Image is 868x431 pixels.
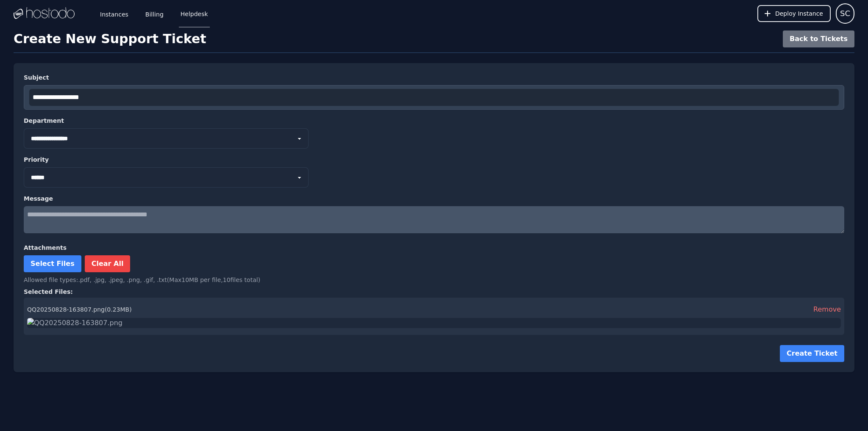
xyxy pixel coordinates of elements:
[27,305,132,314] div: QQ20250828-163807.png ( 0.23 MB)
[14,31,206,47] h1: Create New Support Ticket
[813,304,841,315] button: Remove
[840,8,850,19] span: SC
[24,116,844,125] label: Department
[24,194,844,203] label: Message
[757,5,831,22] button: Deploy Instance
[783,30,854,47] button: Back to Tickets
[24,155,844,164] label: Priority
[24,276,844,284] div: Allowed file types: .pdf, .jpg, .jpeg, .png, .gif, .txt (Max 10 MB per file, 10 files total)
[85,255,131,272] button: Clear All
[24,287,844,296] h4: Selected Files:
[24,73,844,82] label: Subject
[31,260,75,268] span: Select Files
[24,243,844,252] label: Attachments
[780,345,844,362] button: Create Ticket
[14,7,75,20] img: Logo
[836,3,854,24] button: User menu
[27,318,841,328] img: QQ20250828-163807.png
[775,9,823,18] span: Deploy Instance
